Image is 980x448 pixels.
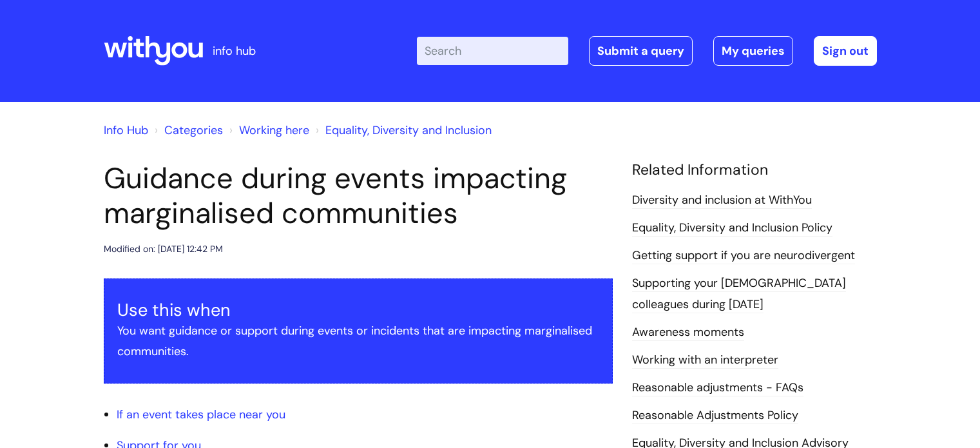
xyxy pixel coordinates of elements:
li: Solution home [151,120,223,141]
a: Diversity and inclusion at WithYou [632,192,812,209]
a: Equality, Diversity and Inclusion [325,122,492,138]
input: Search [417,37,568,65]
a: If an event takes place near you [117,407,285,422]
a: My queries [713,36,793,66]
h3: Use this when [117,300,599,320]
a: Equality, Diversity and Inclusion Policy [632,220,832,237]
div: | - [417,36,877,66]
a: Reasonable Adjustments Policy [632,407,798,424]
div: Modified on: [DATE] 12:42 PM [104,241,223,257]
a: Working here [239,122,309,138]
a: Supporting your [DEMOGRAPHIC_DATA] colleagues during [DATE] [632,275,846,313]
a: Info Hub [104,122,148,138]
p: You want guidance or support during events or incidents that are impacting marginalised communities. [117,320,599,362]
a: Reasonable adjustments - FAQs [632,380,803,396]
a: Awareness moments [632,324,744,341]
a: Getting support if you are neurodivergent [632,248,855,264]
a: Working with an interpreter [632,352,778,369]
p: info hub [213,41,256,61]
h4: Related Information [632,161,877,179]
a: Sign out [814,36,877,66]
li: Working here [226,120,309,141]
h1: Guidance during events impacting marginalised communities [104,161,613,231]
li: Equality, Diversity and Inclusion [312,120,492,141]
a: Categories [164,122,223,138]
a: Submit a query [589,36,693,66]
